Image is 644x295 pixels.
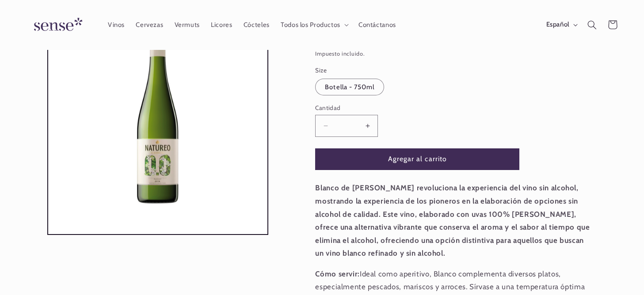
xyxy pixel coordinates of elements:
span: Contáctanos [358,21,396,29]
label: Cantidad [315,103,519,112]
label: Botella - 750ml [315,79,384,95]
legend: Size [315,66,328,75]
span: Cervezas [136,21,163,29]
span: Todos los Productos [281,21,340,29]
a: Licores [206,15,238,34]
span: Cócteles [244,21,270,29]
span: Licores [211,21,232,29]
a: Vermuts [169,15,206,34]
span: Español [546,20,569,30]
a: Vinos [102,15,130,34]
strong: Cómo servir: [315,269,360,278]
button: Español [541,16,582,34]
a: Sense [20,9,93,41]
strong: Blanco de [PERSON_NAME] revoluciona la experiencia del vino sin alcohol, mostrando la experiencia... [315,183,590,257]
summary: Todos los Productos [275,15,353,34]
media-gallery: Visor de la galería [23,14,292,235]
a: Cervezas [130,15,169,34]
button: Agregar al carrito [315,148,519,170]
span: Vermuts [175,21,200,29]
a: Cócteles [238,15,275,34]
span: Vinos [108,21,125,29]
div: Impuesto incluido. [315,49,594,59]
img: Sense [23,12,90,38]
summary: Búsqueda [582,15,602,35]
a: Contáctanos [353,15,401,34]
